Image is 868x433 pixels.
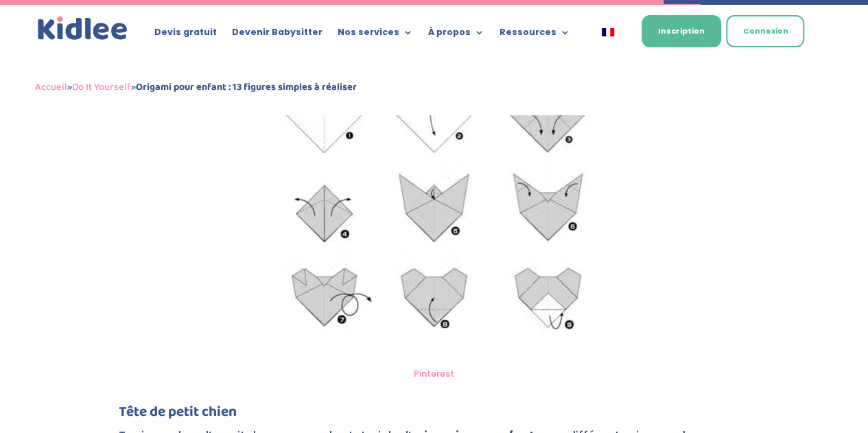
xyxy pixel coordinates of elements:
strong: Origami pour enfant : 13 figures simples à réaliser [136,79,357,95]
a: Pinterest [414,367,454,380]
a: Inscription [642,15,721,47]
a: Devenir Babysitter [232,27,322,43]
a: Kidlee Logo [35,14,131,43]
a: Nos services [338,27,413,43]
a: Ressources [500,27,570,43]
a: Accueil [35,79,67,95]
a: Do It Yourself [72,79,131,95]
h4: Tête de petit chien [119,405,750,426]
a: Devis gratuit [154,27,217,43]
img: logo_kidlee_bleu [35,14,131,43]
a: À propos [428,27,484,43]
img: Français [602,28,614,36]
span: » » [35,79,357,95]
a: Connexion [726,15,804,47]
